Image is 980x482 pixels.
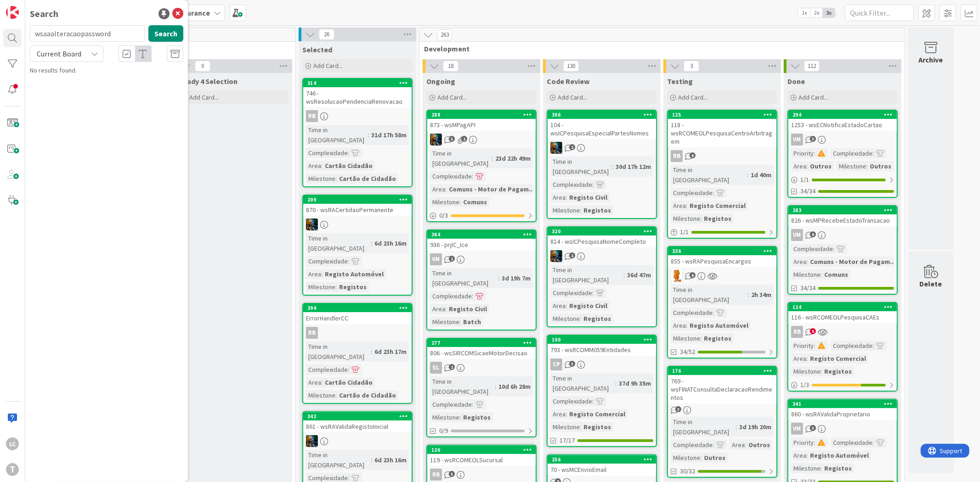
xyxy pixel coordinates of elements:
[791,269,821,280] div: Milestone
[799,93,828,101] span: Add Card...
[788,206,897,214] div: 283
[430,184,445,194] div: Area
[427,362,536,374] div: SL
[321,377,323,387] span: :
[449,136,455,142] span: 3
[335,174,337,184] span: :
[791,366,821,376] div: Milestone
[581,314,613,324] div: Registos
[548,336,656,356] div: 100793 - wsRCOMM059Entidades
[303,110,412,122] div: RB
[671,150,683,162] div: RB
[791,423,803,435] div: VM
[567,301,610,311] div: Registo Civil
[548,336,656,344] div: 100
[569,144,575,150] span: 1
[668,150,776,162] div: RB
[430,362,442,374] div: SL
[430,376,495,397] div: Time in [GEOGRAPHIC_DATA]
[447,304,489,314] div: Registo Civil
[791,353,806,364] div: Area
[806,161,808,171] span: :
[810,231,816,237] span: 8
[791,229,803,241] div: VM
[426,230,537,331] a: 364936 - prjIC_IceVMTime in [GEOGRAPHIC_DATA]:3d 19h 7mComplexidade:Area:Registo CivilMilestone:B...
[550,192,566,202] div: Area
[430,304,445,314] div: Area
[306,269,321,279] div: Area
[306,148,348,158] div: Complexidade
[866,161,867,171] span: :
[831,341,872,351] div: Complexidade
[547,335,657,447] a: 100793 - wsRCOMM059EntidadesCPTime in [GEOGRAPHIC_DATA]:37d 9h 35mComplexidade:Area:Registo Comer...
[672,112,776,118] div: 125
[821,366,822,376] span: :
[449,256,455,262] span: 1
[447,184,537,194] div: Comuns - Motor de Pagam...
[822,269,850,280] div: Comuns
[623,270,625,280] span: :
[800,186,816,196] span: 34/34
[427,253,536,265] div: VM
[493,153,533,163] div: 23d 22h 49m
[461,412,493,422] div: Registos
[791,341,814,351] div: Priority
[459,197,461,207] span: :
[808,257,898,267] div: Comuns - Motor de Pagam...
[323,377,375,387] div: Cartão Cidadão
[306,390,335,400] div: Milestone
[581,422,613,432] div: Registos
[445,304,447,314] span: :
[671,213,700,224] div: Milestone
[788,400,897,408] div: 341
[788,134,897,146] div: VM
[806,353,808,364] span: :
[498,273,499,283] span: :
[548,119,656,139] div: 104 - wsICPesquisaEspecialPartesNomes
[472,399,473,409] span: :
[668,255,776,267] div: 855 - wsRAPesquisaEncargos
[430,197,459,207] div: Milestone
[372,238,409,248] div: 6d 23h 16m
[427,347,536,359] div: 806 - wsSIRCOMSicaeMotorDecisao
[668,247,776,255] div: 336
[675,406,681,412] span: 3
[810,328,816,334] span: 5
[671,417,736,437] div: Time in [GEOGRAPHIC_DATA]
[461,197,489,207] div: Comuns
[806,257,808,267] span: :
[592,179,594,190] span: :
[558,93,587,101] span: Add Card...
[430,399,472,409] div: Complexidade
[814,341,815,351] span: :
[321,161,323,171] span: :
[348,364,349,375] span: :
[430,253,442,265] div: VM
[6,6,19,19] img: Visit kanbanzone.com
[800,380,809,390] span: 1 / 3
[547,110,657,219] a: 306104 - wsICPesquisaEspecialPartesNomesJCTime in [GEOGRAPHIC_DATA]:30d 17h 12mComplexidade:Area:...
[845,5,914,21] input: Quick Filter...
[791,257,806,267] div: Area
[668,226,776,238] div: 1/1
[369,130,409,140] div: 31d 17h 58m
[808,161,834,171] div: Outros
[548,250,656,262] div: JC
[667,246,777,359] a: 336855 - wsRAPesquisaEncargosRLTime in [GEOGRAPHIC_DATA]:2h 34mComplexidade:Area:Registo Automóve...
[837,161,866,171] div: Milestone
[427,339,536,347] div: 277
[472,291,473,301] span: :
[550,288,592,298] div: Complexidade
[431,112,536,118] div: 288
[671,165,747,185] div: Time in [GEOGRAPHIC_DATA]
[667,366,777,478] a: 176769 - wsFINATConsultaDeclaracaoRendimentosTime in [GEOGRAPHIC_DATA]:3d 19h 20mComplexidade:Are...
[872,341,874,351] span: :
[461,136,467,142] span: 1
[313,62,343,70] span: Add Card...
[822,366,854,376] div: Registos
[567,409,628,419] div: Registo Comercial
[788,111,897,131] div: 2941253 - wsECNotificaEstadoCartao
[548,344,656,356] div: 793 - wsRCOMM059Entidades
[831,148,872,158] div: Complexidade
[671,308,713,318] div: Complexidade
